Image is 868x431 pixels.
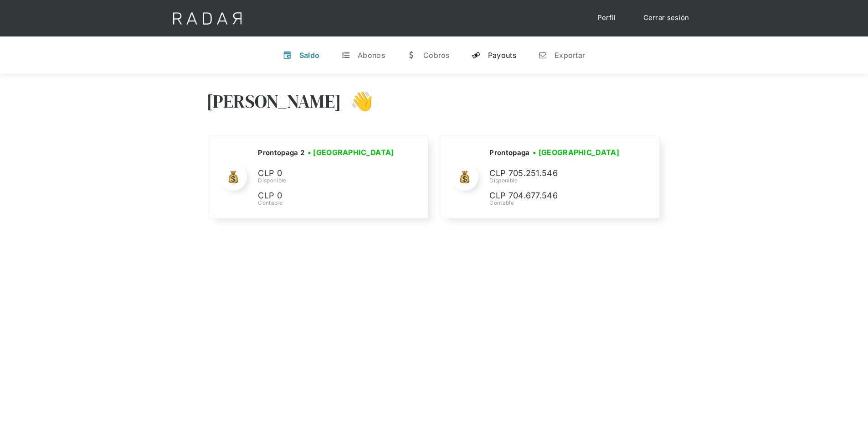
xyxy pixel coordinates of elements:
div: w [407,51,416,60]
div: y [472,51,481,60]
h2: Prontopaga 2 [258,148,304,157]
h3: • [GEOGRAPHIC_DATA] [308,147,394,158]
a: Cerrar sesión [634,9,699,27]
div: Disponible [489,177,626,185]
p: CLP 0 [258,167,395,180]
h3: [PERSON_NAME] [206,90,342,113]
div: t [341,51,350,60]
p: CLP 0 [258,189,395,203]
div: Saldo [299,51,320,60]
div: Payouts [488,51,516,60]
div: v [283,51,292,60]
p: CLP 704.677.546 [489,189,626,203]
div: Contable [489,199,626,207]
a: Perfil [588,9,625,27]
div: Cobros [423,51,450,60]
p: CLP 705.251.546 [489,167,626,180]
div: Disponible [258,177,397,185]
h3: • [GEOGRAPHIC_DATA] [533,147,619,158]
h2: Prontopaga [489,148,529,157]
h3: 👋 [341,90,373,113]
div: Contable [258,199,397,207]
div: Exportar [555,51,585,60]
div: n [538,51,547,60]
div: Abonos [358,51,385,60]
